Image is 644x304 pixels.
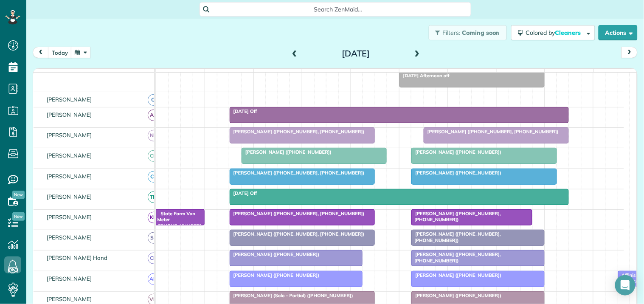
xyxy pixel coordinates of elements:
[229,211,365,217] span: [PERSON_NAME] ([PHONE_NUMBER], [PHONE_NUMBER])
[148,110,159,121] span: AR
[45,96,94,103] span: [PERSON_NAME]
[229,231,365,237] span: [PERSON_NAME] ([PHONE_NUMBER], [PHONE_NUMBER])
[229,190,258,196] span: [DATE] Off
[229,170,365,176] span: [PERSON_NAME] ([PHONE_NUMBER], [PHONE_NUMBER])
[411,149,502,155] span: [PERSON_NAME] ([PHONE_NUMBER])
[148,130,159,141] span: ND
[12,191,25,199] span: New
[511,25,595,40] button: Colored byCleaners
[45,193,94,200] span: [PERSON_NAME]
[462,29,500,37] span: Coming soon
[45,111,94,118] span: [PERSON_NAME]
[254,70,270,77] span: 9am
[497,70,512,77] span: 2pm
[411,211,501,222] span: [PERSON_NAME] ([PHONE_NUMBER], [PHONE_NUMBER])
[448,70,463,77] span: 1pm
[302,70,321,77] span: 10am
[45,173,94,180] span: [PERSON_NAME]
[45,214,94,220] span: [PERSON_NAME]
[148,150,159,162] span: CM
[205,70,221,77] span: 8am
[411,231,501,243] span: [PERSON_NAME] ([PHONE_NUMBER], [PHONE_NUMBER])
[229,272,320,278] span: [PERSON_NAME] ([PHONE_NUMBER])
[241,149,332,155] span: [PERSON_NAME] ([PHONE_NUMBER])
[45,234,94,241] span: [PERSON_NAME]
[555,29,582,37] span: Cleaners
[148,253,159,264] span: CH
[148,191,159,203] span: TM
[156,211,201,247] span: State Farm Van Meter ([PHONE_NUMBER], [PHONE_NUMBER])
[545,70,560,77] span: 3pm
[148,171,159,183] span: CT
[599,25,638,40] button: Actions
[148,232,159,244] span: SC
[351,70,370,77] span: 11am
[12,212,25,221] span: New
[411,251,501,263] span: [PERSON_NAME] ([PHONE_NUMBER], [PHONE_NUMBER])
[443,29,461,37] span: Filters:
[33,47,49,58] button: prev
[45,132,94,138] span: [PERSON_NAME]
[411,170,502,176] span: [PERSON_NAME] ([PHONE_NUMBER])
[45,296,94,302] span: [PERSON_NAME]
[45,254,109,261] span: [PERSON_NAME] Hand
[45,275,94,282] span: [PERSON_NAME]
[399,70,418,77] span: 12pm
[229,293,354,298] span: [PERSON_NAME] (Solo - Partial) ([PHONE_NUMBER])
[303,49,409,58] h2: [DATE]
[399,73,450,79] span: [DATE] Afternoon off
[423,129,559,135] span: [PERSON_NAME] ([PHONE_NUMBER], [PHONE_NUMBER])
[48,47,72,58] button: today
[526,29,584,37] span: Colored by
[148,273,159,285] span: AM
[148,212,159,223] span: KD
[156,70,172,77] span: 7am
[45,152,94,159] span: [PERSON_NAME]
[229,251,320,257] span: [PERSON_NAME] ([PHONE_NUMBER])
[229,108,258,114] span: [DATE] Off
[622,47,638,58] button: next
[411,293,502,298] span: [PERSON_NAME] ([PHONE_NUMBER])
[229,129,365,135] span: [PERSON_NAME] ([PHONE_NUMBER], [PHONE_NUMBER])
[411,272,502,278] span: [PERSON_NAME] ([PHONE_NUMBER])
[594,70,609,77] span: 4pm
[615,275,636,296] div: Open Intercom Messenger
[148,94,159,106] span: CJ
